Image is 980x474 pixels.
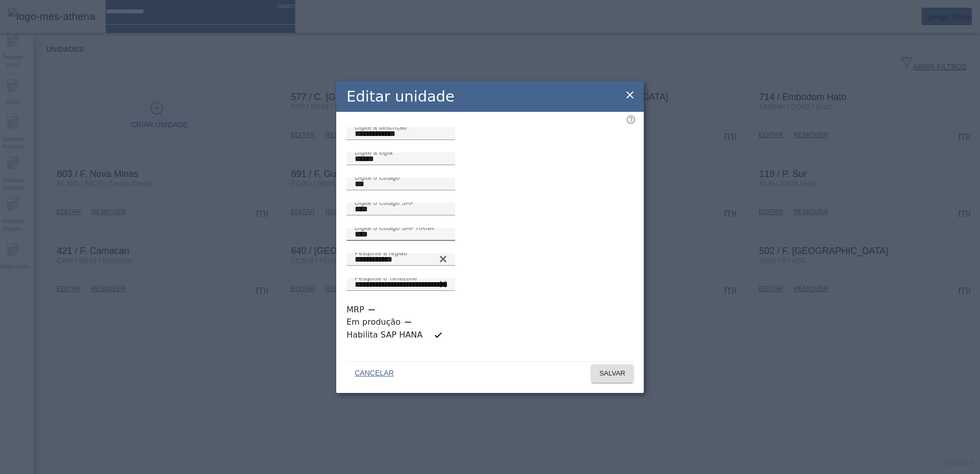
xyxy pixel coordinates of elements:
[355,253,447,266] input: Number
[346,364,402,383] button: CANCELAR
[355,124,407,131] mat-label: Digite a descrição
[355,275,417,282] mat-label: Pesquise o Timezone
[346,86,455,108] h2: Editar unidade
[591,364,634,383] button: SALVAR
[355,174,400,181] mat-label: Digite o Código
[599,368,625,379] span: SALVAR
[346,329,425,341] label: Habilita SAP HANA
[355,250,407,256] mat-label: Pesquise a região
[346,304,366,316] label: MRP
[355,368,394,379] span: CANCELAR
[355,279,447,291] input: Number
[355,225,434,231] mat-label: Digite o Código SAP HANA
[355,200,415,206] mat-label: Digite o Código SAP
[355,149,393,156] mat-label: Digite a sigla
[346,316,403,328] label: Em produção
